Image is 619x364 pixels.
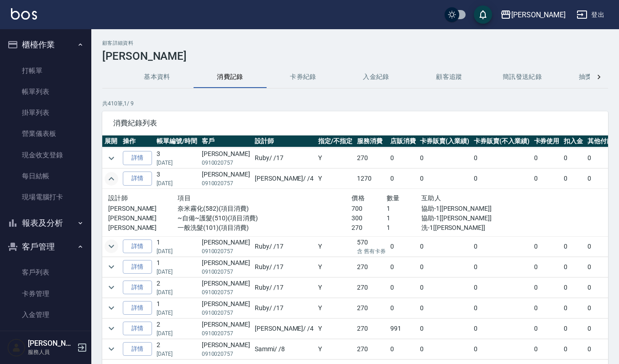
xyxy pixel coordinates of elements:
[561,148,585,168] td: 0
[388,339,418,359] td: 0
[121,66,194,88] button: 基本資料
[388,318,418,338] td: 991
[123,301,152,315] a: 詳情
[123,172,152,186] a: 詳情
[561,257,585,277] td: 0
[561,169,585,189] td: 0
[178,194,191,202] span: 項目
[105,260,118,274] button: expand row
[472,298,532,318] td: 0
[355,236,388,256] td: 570
[421,213,526,223] p: 協助-1[[PERSON_NAME]]
[102,40,608,46] h2: 顧客詳細資料
[4,166,88,187] a: 每日結帳
[202,288,250,296] p: 0910020757
[561,236,585,256] td: 0
[418,318,472,338] td: 0
[154,339,199,359] td: 2
[105,151,118,165] button: expand row
[123,151,152,165] a: 詳情
[4,123,88,144] a: 營業儀表板
[532,339,562,359] td: 0
[121,135,154,147] th: 操作
[340,66,413,88] button: 入金紀錄
[4,304,88,325] a: 入金管理
[113,119,597,128] span: 消費紀錄列表
[105,172,118,186] button: expand row
[108,204,178,213] p: [PERSON_NAME]
[355,298,388,318] td: 270
[157,247,197,255] p: [DATE]
[532,277,562,297] td: 0
[105,239,118,253] button: expand row
[252,169,316,189] td: [PERSON_NAME] / /4
[11,8,37,20] img: Logo
[418,339,472,359] td: 0
[532,257,562,277] td: 0
[421,204,526,213] p: 協助-1[[PERSON_NAME]]
[154,236,199,256] td: 1
[4,60,88,81] a: 打帳單
[154,257,199,277] td: 1
[388,148,418,168] td: 0
[199,169,252,189] td: [PERSON_NAME]
[199,298,252,318] td: [PERSON_NAME]
[105,301,118,315] button: expand row
[102,99,608,108] p: 共 410 筆, 1 / 9
[388,298,418,318] td: 0
[387,194,400,202] span: 數量
[355,277,388,297] td: 270
[561,318,585,338] td: 0
[252,236,316,256] td: Ruby / /17
[154,277,199,297] td: 2
[413,66,486,88] button: 顧客追蹤
[561,339,585,359] td: 0
[316,318,355,338] td: Y
[202,247,250,255] p: 0910020757
[486,66,559,88] button: 簡訊發送紀錄
[532,236,562,256] td: 0
[561,277,585,297] td: 0
[199,135,252,147] th: 客戶
[421,194,441,202] span: 互助人
[252,298,316,318] td: Ruby / /17
[418,257,472,277] td: 0
[199,148,252,168] td: [PERSON_NAME]
[157,288,197,296] p: [DATE]
[472,277,532,297] td: 0
[154,169,199,189] td: 3
[388,257,418,277] td: 0
[418,135,472,147] th: 卡券販賣(入業績)
[154,135,199,147] th: 帳單編號/時間
[388,277,418,297] td: 0
[178,223,351,233] p: 一般洗髮(101)(項目消費)
[418,236,472,256] td: 0
[497,5,569,24] button: [PERSON_NAME]
[108,223,178,233] p: [PERSON_NAME]
[194,66,267,88] button: 消費記錄
[178,204,351,213] p: 奈米霧化(582)(項目消費)
[355,169,388,189] td: 1270
[418,148,472,168] td: 0
[472,257,532,277] td: 0
[316,298,355,318] td: Y
[199,339,252,359] td: [PERSON_NAME]
[561,298,585,318] td: 0
[267,66,340,88] button: 卡券紀錄
[154,318,199,338] td: 2
[202,350,250,358] p: 0910020757
[252,135,316,147] th: 設計師
[199,236,252,256] td: [PERSON_NAME]
[4,262,88,283] a: 客戶列表
[252,339,316,359] td: Sammi / /8
[472,339,532,359] td: 0
[316,236,355,256] td: Y
[108,213,178,223] p: [PERSON_NAME]
[316,277,355,297] td: Y
[28,348,74,356] p: 服務人員
[421,223,526,233] p: 洗-1[[PERSON_NAME]]
[123,239,152,254] a: 詳情
[154,298,199,318] td: 1
[157,309,197,317] p: [DATE]
[123,322,152,336] a: 詳情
